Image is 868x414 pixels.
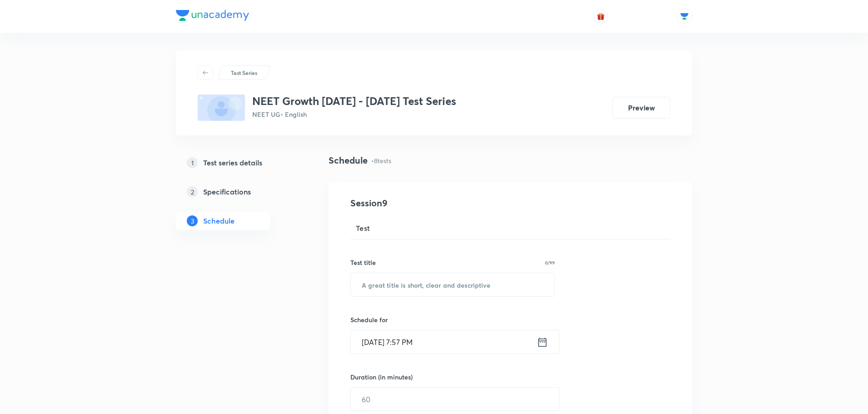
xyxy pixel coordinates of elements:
p: 3 [187,215,198,226]
h4: Schedule [329,154,368,167]
h3: NEET Growth [DATE] - [DATE] Test Series [252,95,456,108]
h4: Session 9 [350,196,516,210]
h5: Schedule [203,215,234,226]
p: 2 [187,186,198,197]
a: 2Specifications [176,183,299,201]
button: avatar [594,9,608,24]
h6: Schedule for [350,315,555,324]
h5: Specifications [203,186,251,197]
img: Company Logo [176,10,249,21]
p: 0/99 [545,260,555,265]
p: Test Series [231,69,257,77]
img: Abhishek Singh [677,9,692,24]
a: Company Logo [176,10,249,23]
h6: Duration (in minutes) [350,372,413,382]
p: • 8 tests [371,156,391,165]
button: Preview [612,97,670,119]
input: 60 [351,388,559,411]
h6: Test title [350,258,376,267]
p: 1 [187,157,198,168]
img: avatar [597,12,605,20]
span: Test [356,223,370,234]
p: NEET UG • English [252,110,456,119]
input: A great title is short, clear and descriptive [351,273,554,296]
a: 1Test series details [176,154,299,172]
h5: Test series details [203,157,262,168]
img: fallback-thumbnail.png [198,95,245,121]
